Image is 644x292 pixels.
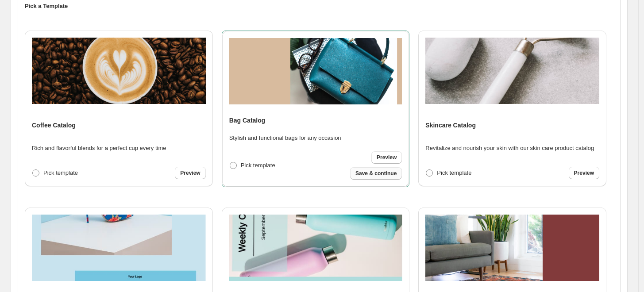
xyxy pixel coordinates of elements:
a: Preview [569,167,599,179]
h4: Coffee Catalog [32,121,76,130]
span: Preview [377,154,397,161]
span: Pick template [43,169,78,176]
h4: Skincare Catalog [425,121,476,130]
span: Preview [574,169,594,177]
p: Rich and flavorful blends for a perfect cup every time [32,144,166,153]
span: Pick template [437,169,471,176]
span: Pick template [241,162,275,169]
h2: Pick a Template [25,2,613,11]
p: Revitalize and nourish your skin with our skin care product catalog [425,144,594,153]
h4: Bag Catalog [229,116,266,125]
a: Preview [175,167,205,179]
button: Save & continue [350,167,402,180]
span: Save & continue [355,170,397,177]
span: Preview [180,169,200,177]
p: Stylish and functional bags for any occasion [229,134,341,142]
a: Preview [371,151,402,164]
